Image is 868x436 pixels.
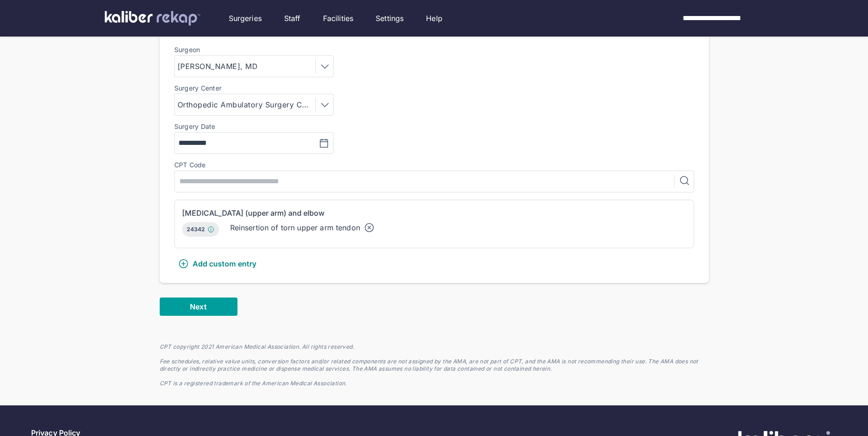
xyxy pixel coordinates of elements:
[178,258,257,269] div: Add custom entry
[190,302,206,311] span: Next
[178,61,261,72] div: [PERSON_NAME], MD
[178,99,315,110] div: Orthopedic Ambulatory Surgery Center of [GEOGRAPHIC_DATA]
[174,161,694,169] div: CPT Code
[207,226,215,233] img: Info.77c6ff0b.svg
[376,13,404,24] a: Settings
[160,298,237,316] button: Next
[182,207,686,218] div: [MEDICAL_DATA] (upper arm) and elbow
[160,380,709,387] div: CPT is a registered trademark of the American Medical Association.
[182,222,219,237] div: 24342
[230,222,360,233] div: Reinsertion of torn upper arm tendon
[229,13,262,24] a: Surgeries
[323,13,354,24] a: Facilities
[178,138,248,149] input: MM/DD/YYYY
[174,123,216,130] div: Surgery Date
[160,358,709,372] div: Fee schedules, relative value units, conversion factors and/or related components are not assigne...
[174,85,334,92] label: Surgery Center
[105,11,200,26] img: kaliber labs logo
[160,343,709,351] div: CPT copyright 2021 American Medical Association. All rights reserved.
[284,13,301,24] a: Staff
[174,46,334,53] label: Surgeon
[426,13,442,24] a: Help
